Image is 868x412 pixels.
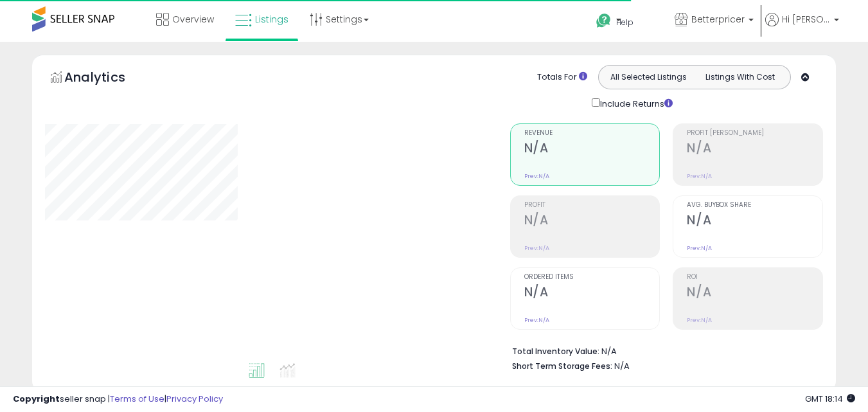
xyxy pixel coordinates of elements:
[687,172,712,180] small: Prev: N/A
[524,202,660,209] span: Profit
[586,3,663,42] a: Help
[596,13,612,29] i: Get Help
[687,316,712,324] small: Prev: N/A
[524,213,660,230] h2: N/A
[524,316,549,324] small: Prev: N/A
[782,13,830,26] span: Hi [PERSON_NAME]
[691,13,745,26] span: Betterpricer
[687,213,822,230] h2: N/A
[582,96,688,111] div: Include Returns
[687,274,822,281] span: ROI
[524,172,549,180] small: Prev: N/A
[687,244,712,252] small: Prev: N/A
[13,393,223,406] div: seller snap | |
[614,360,630,372] span: N/A
[524,274,660,281] span: Ordered Items
[687,141,822,158] h2: N/A
[687,130,822,137] span: Profit [PERSON_NAME]
[616,17,633,28] span: Help
[687,202,822,209] span: Avg. Buybox Share
[512,361,612,372] b: Short Term Storage Fees:
[524,130,660,137] span: Revenue
[512,346,599,357] b: Total Inventory Value:
[602,69,695,85] button: All Selected Listings
[512,343,813,358] li: N/A
[524,141,660,158] h2: N/A
[694,69,786,85] button: Listings With Cost
[765,13,839,42] a: Hi [PERSON_NAME]
[166,393,223,405] a: Privacy Policy
[13,393,60,405] strong: Copyright
[110,393,164,405] a: Terms of Use
[805,393,855,405] span: 2025-08-15 18:14 GMT
[172,13,214,26] span: Overview
[524,285,660,302] h2: N/A
[524,244,549,252] small: Prev: N/A
[255,13,288,26] span: Listings
[537,71,587,84] div: Totals For
[64,68,150,89] h5: Analytics
[687,285,822,302] h2: N/A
